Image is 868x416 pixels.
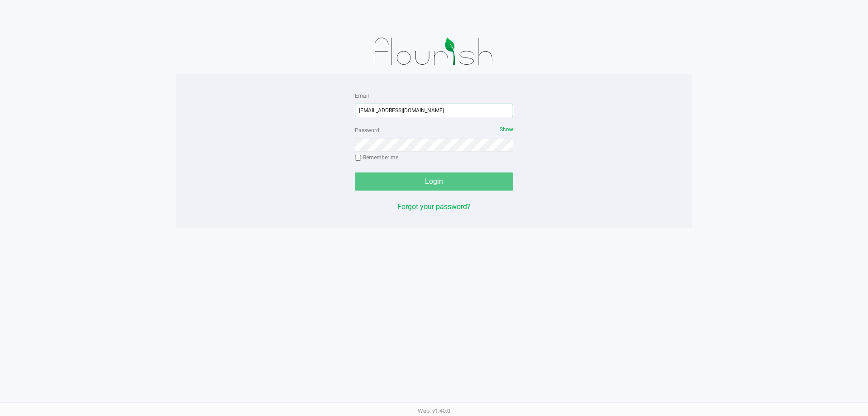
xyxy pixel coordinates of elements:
label: Password [355,126,379,134]
label: Email [355,92,369,100]
input: Remember me [355,155,361,161]
button: Forgot your password? [397,201,471,212]
span: Web: v1.40.0 [418,407,450,414]
span: Show [500,126,513,133]
label: Remember me [355,153,398,162]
